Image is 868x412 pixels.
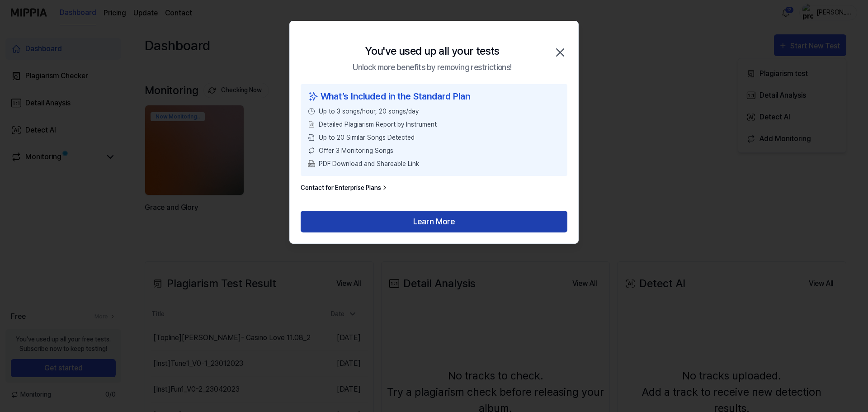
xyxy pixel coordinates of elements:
[308,121,315,128] img: File Select
[301,211,567,232] button: Learn More
[308,90,319,103] img: sparkles icon
[353,61,511,73] div: Unlock more benefits by removing restrictions!
[319,146,393,156] span: Offer 3 Monitoring Songs
[319,120,437,129] span: Detailed Plagiarism Report by Instrument
[319,159,419,169] span: PDF Download and Shareable Link
[319,107,419,116] span: Up to 3 songs/hour, 20 songs/day
[365,43,500,59] div: You've used up all your tests
[319,133,415,142] span: Up to 20 Similar Songs Detected
[308,160,315,167] img: PDF Download
[308,90,560,103] div: What’s Included in the Standard Plan
[301,183,388,193] a: Contact for Enterprise Plans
